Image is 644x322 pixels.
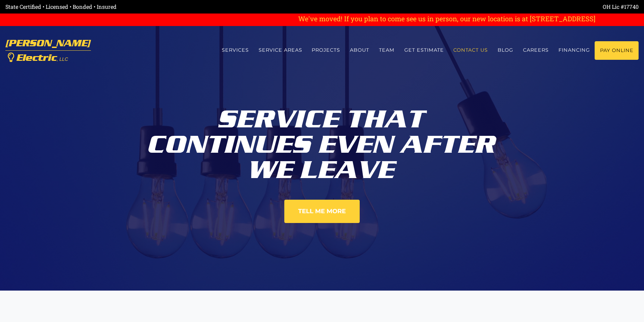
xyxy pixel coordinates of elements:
a: Get estimate [399,41,449,59]
span: , LLC [57,56,68,62]
a: Contact us [449,41,493,59]
a: Careers [518,41,554,59]
a: [PERSON_NAME] Electric, LLC [5,34,91,67]
a: Service Areas [254,41,307,59]
a: Financing [553,41,595,59]
a: Blog [493,41,518,59]
a: Team [374,41,400,59]
div: OH Lic #17740 [322,3,639,11]
a: Projects [307,41,345,59]
a: Services [217,41,254,59]
div: State Certified • Licensed • Bonded • Insured [5,3,322,11]
a: Tell Me More [284,200,360,223]
a: About [345,41,374,59]
a: Pay Online [595,41,639,60]
div: Service That Continues Even After We Leave [135,101,510,183]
